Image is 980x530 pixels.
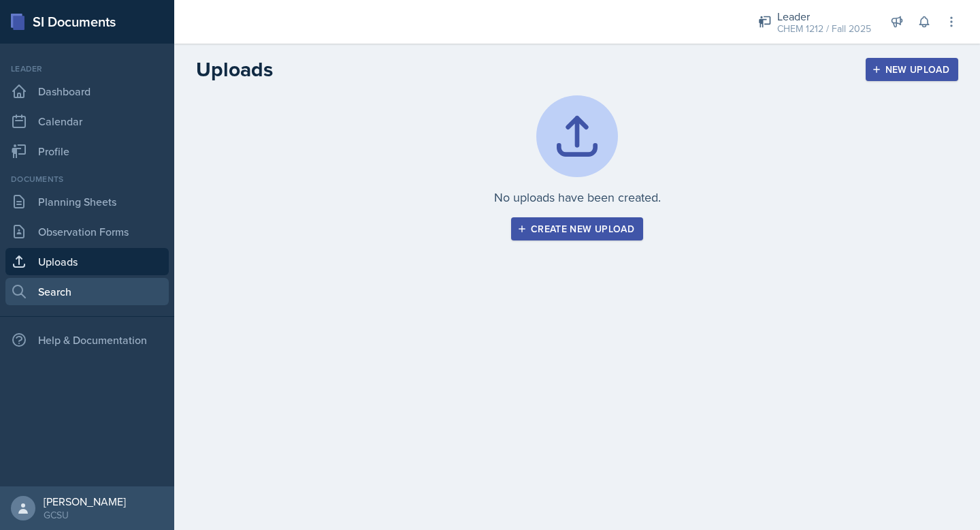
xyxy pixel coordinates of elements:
div: GCSU [44,508,126,522]
button: Create new upload [511,217,643,240]
a: Search [5,278,169,305]
h2: Uploads [196,57,273,82]
div: Documents [5,173,169,185]
div: Leader [777,8,871,25]
a: Uploads [5,248,169,275]
div: New Upload [875,64,950,75]
a: Planning Sheets [5,188,169,215]
button: New Upload [866,58,959,81]
div: Help & Documentation [5,326,169,354]
div: Create new upload [520,223,634,234]
div: CHEM 1212 / Fall 2025 [777,22,871,36]
p: No uploads have been created. [494,188,661,206]
a: Observation Forms [5,218,169,245]
a: Profile [5,138,169,165]
div: [PERSON_NAME] [44,495,126,508]
div: Leader [5,63,169,75]
a: Calendar [5,108,169,135]
a: Dashboard [5,78,169,105]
